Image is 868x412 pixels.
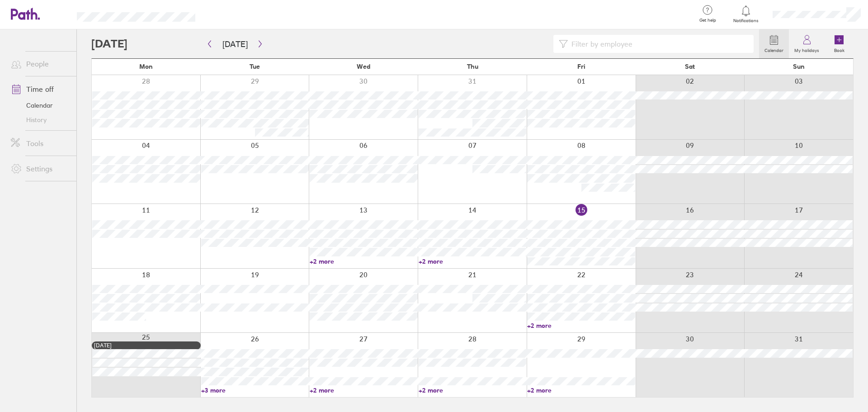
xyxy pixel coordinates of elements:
a: +2 more [527,322,635,330]
span: Notifications [731,18,761,24]
label: Calendar [759,45,789,53]
a: My holidays [789,29,825,58]
a: Tools [4,134,76,152]
a: +2 more [310,386,418,394]
a: +2 more [527,386,635,394]
span: Sun [793,63,805,70]
a: Book [825,29,854,58]
a: +2 more [310,257,418,265]
a: Time off [4,80,76,98]
span: Tue [250,63,260,70]
a: +3 more [201,386,309,394]
a: +2 more [419,386,527,394]
a: Notifications [731,5,761,24]
label: Book [829,45,850,53]
span: Mon [139,63,153,70]
span: Thu [467,63,478,70]
a: Settings [4,160,76,178]
a: History [4,113,76,127]
input: Filter by employee [568,35,748,52]
span: Sat [685,63,695,70]
span: Wed [357,63,370,70]
a: +2 more [419,257,527,265]
a: Calendar [4,98,76,113]
a: People [4,55,76,73]
label: My holidays [789,45,825,53]
a: Calendar [759,29,789,58]
div: [DATE] [94,342,198,349]
span: Fri [577,63,585,70]
span: Get help [693,18,722,23]
button: [DATE] [215,37,255,52]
